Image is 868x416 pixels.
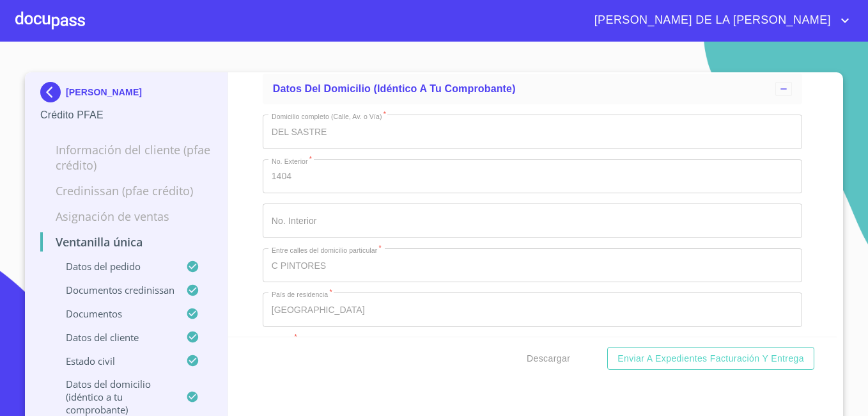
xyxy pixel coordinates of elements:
div: [PERSON_NAME] [40,82,212,108]
span: Enviar a Expedientes Facturación y Entrega [617,351,804,367]
p: Datos del domicilio (idéntico a tu comprobante) [40,378,186,416]
span: Datos del domicilio (idéntico a tu comprobante) [273,83,516,94]
p: [PERSON_NAME] [66,87,142,97]
button: Descargar [522,347,575,371]
p: Documentos [40,307,186,320]
p: Documentos CrediNissan [40,284,186,296]
p: Información del cliente (PFAE crédito) [40,142,212,173]
p: Crédito PFAE [40,108,212,123]
span: Descargar [527,351,570,367]
p: Datos del cliente [40,331,186,344]
p: Credinissan (PFAE crédito) [40,183,212,198]
img: Docupass spot blue [40,82,66,102]
div: Datos del domicilio (idéntico a tu comprobante) [263,74,802,104]
span: [PERSON_NAME] DE LA [PERSON_NAME] [585,10,837,31]
p: Ventanilla única [40,234,212,250]
p: Asignación de Ventas [40,209,212,224]
button: account of current user [585,10,853,31]
button: Enviar a Expedientes Facturación y Entrega [607,347,814,371]
p: Datos del pedido [40,260,186,273]
p: Estado Civil [40,355,186,367]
